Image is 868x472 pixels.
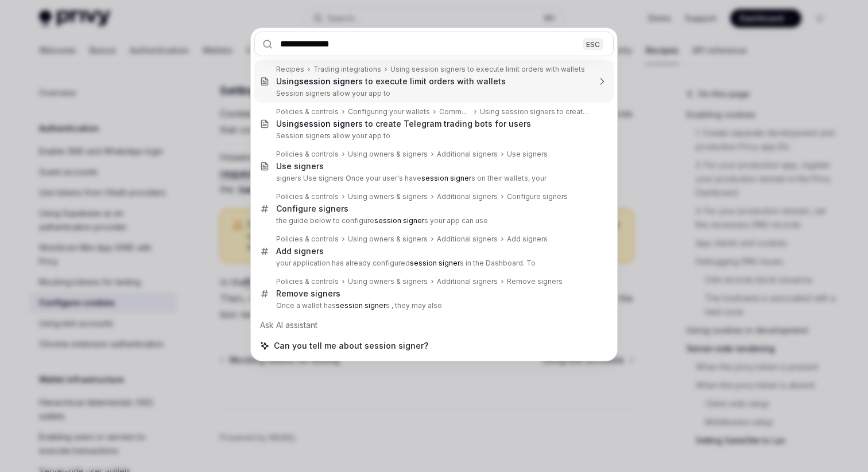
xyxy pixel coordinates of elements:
[437,277,498,286] div: Additional signers
[299,119,358,128] b: session signer
[313,65,381,74] div: Trading integrations
[276,89,590,98] p: Session signers allow your app to
[439,107,471,116] div: Common use cases
[254,315,614,336] div: Ask AI assistant
[507,235,548,244] div: Add signers
[276,288,340,299] div: Remove signers
[276,150,339,159] div: Policies & controls
[276,301,590,310] p: Once a wallet has s , they may also
[276,204,348,214] div: Configure signers
[276,216,590,225] p: the guide below to configure s your app can use
[437,192,498,201] div: Additional signers
[276,161,324,171] div: Use signers
[276,277,339,286] div: Policies & controls
[348,192,428,201] div: Using owners & signers
[480,107,590,116] div: Using session signers to create Telegram trading bots for users
[410,259,460,267] b: session signer
[348,277,428,286] div: Using owners & signers
[276,76,506,87] div: Using s to execute limit orders with wallets
[299,76,358,86] b: session signer
[437,235,498,244] div: Additional signers
[583,38,603,50] div: ESC
[507,192,568,201] div: Configure signers
[276,235,339,244] div: Policies & controls
[507,277,563,286] div: Remove signers
[276,119,531,129] div: Using s to create Telegram trading bots for users
[276,65,304,74] div: Recipes
[274,340,428,352] span: Can you tell me about session signer?
[374,216,424,225] b: session signer
[276,107,339,116] div: Policies & controls
[336,301,386,310] b: session signer
[390,65,585,74] div: Using session signers to execute limit orders with wallets
[421,174,471,182] b: session signer
[276,259,590,268] p: your application has already configured s in the Dashboard. To
[507,150,548,159] div: Use signers
[276,246,324,256] div: Add signers
[276,131,590,141] p: Session signers allow your app to
[276,174,590,183] p: signers Use signers Once your user's have s on their wallets, your
[348,150,428,159] div: Using owners & signers
[348,235,428,244] div: Using owners & signers
[276,192,339,201] div: Policies & controls
[437,150,498,159] div: Additional signers
[348,107,430,116] div: Configuring your wallets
